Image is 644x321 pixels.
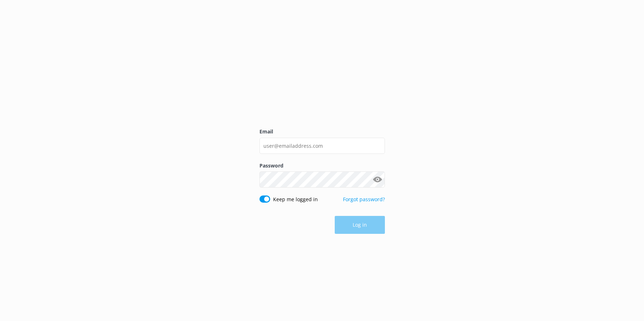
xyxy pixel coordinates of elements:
label: Keep me logged in [273,195,318,203]
input: user@emailaddress.com [259,138,385,154]
button: Show password [371,173,385,187]
label: Password [259,162,385,170]
a: Forgot password? [343,196,385,203]
label: Email [259,128,385,136]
